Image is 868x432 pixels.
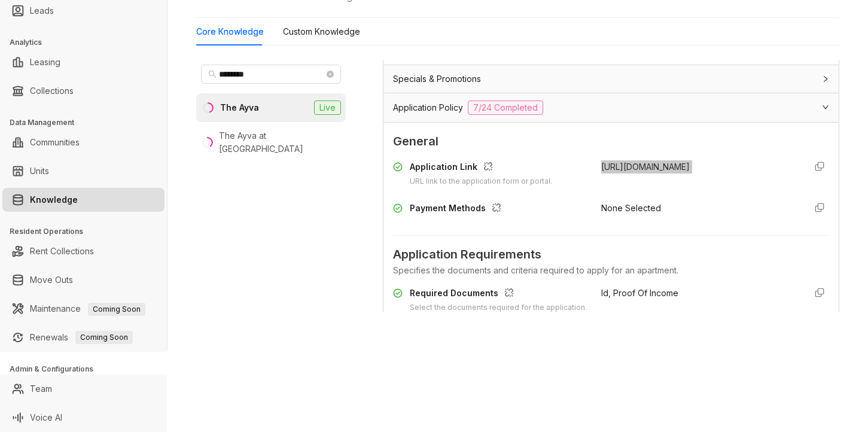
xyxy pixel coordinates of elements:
h3: Admin & Configurations [10,364,167,375]
h3: Analytics [10,37,167,48]
a: Voice AI [30,406,62,430]
div: Specifies the documents and criteria required to apply for an apartment. [393,264,829,277]
div: Select the documents required for the application. [410,302,587,314]
span: Coming Soon [88,303,145,316]
a: Team [30,377,52,401]
span: Live [314,101,341,115]
a: Collections [30,79,74,103]
span: Id, Proof Of Income [601,288,678,298]
a: Rent Collections [30,239,94,263]
h3: Data Management [10,117,167,128]
span: Specials & Promotions [393,72,481,86]
span: Application Requirements [393,245,829,264]
li: Knowledge [2,188,165,212]
div: Custom Knowledge [283,25,360,38]
a: Communities [30,130,80,154]
a: Move Outs [30,268,73,292]
li: Move Outs [2,268,165,292]
li: Units [2,159,165,183]
div: Core Knowledge [196,25,264,38]
span: close-circle [327,71,334,78]
a: Knowledge [30,188,78,212]
li: Voice AI [2,406,165,430]
div: Application Link [410,160,552,176]
a: Units [30,159,49,183]
li: Renewals [2,325,165,349]
span: General [393,132,829,151]
h3: Resident Operations [10,226,167,237]
span: 7/24 Completed [468,101,543,115]
li: Team [2,377,165,401]
a: Leasing [30,50,60,74]
div: The Ayva [220,101,259,114]
li: Collections [2,79,165,103]
span: Application Policy [393,101,463,114]
span: Coming Soon [75,331,133,344]
div: Required Documents [410,287,587,302]
span: None Selected [601,203,661,213]
li: Leasing [2,50,165,74]
span: expanded [822,104,829,111]
li: Rent Collections [2,239,165,263]
div: Specials & Promotions [383,65,839,93]
div: URL link to the application form or portal. [410,176,552,187]
li: Communities [2,130,165,154]
div: Application Policy7/24 Completed [383,93,839,122]
div: Payment Methods [410,202,506,217]
span: search [208,70,217,78]
a: RenewalsComing Soon [30,325,133,349]
span: [URL][DOMAIN_NAME] [601,162,690,172]
span: collapsed [822,75,829,83]
div: The Ayva at [GEOGRAPHIC_DATA] [219,129,341,156]
li: Maintenance [2,297,165,321]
